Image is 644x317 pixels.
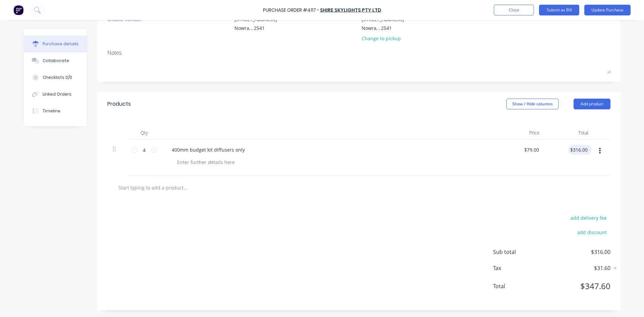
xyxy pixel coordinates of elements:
button: Show / Hide columns [506,99,558,109]
div: Products [107,100,131,108]
button: add delivery fee [567,213,610,222]
button: Update Purchase [584,5,631,15]
div: Collaborate [43,58,69,64]
div: Checklists 0/0 [43,74,72,81]
span: Sub total [493,248,543,256]
span: $316.00 [543,248,610,256]
div: Total [545,126,594,140]
div: Purchase details [43,41,78,47]
div: Change to pickup [362,35,404,42]
div: 400mm budget kit diffusers only [166,145,250,155]
span: Total [493,282,543,290]
button: Timeline [24,103,87,119]
div: Purchase Order #4117 - [263,7,319,14]
button: Collaborate [24,52,87,69]
button: add discount [573,228,610,236]
div: Nowra, , 2541 [234,24,277,32]
span: $347.60 [543,280,610,292]
div: Qty [127,126,161,140]
div: Price [496,126,545,140]
div: Notes [107,49,610,57]
div: Timeline [43,108,60,114]
a: Shire Skylights Pty Ltd [320,7,381,13]
span: Tax [493,264,543,272]
button: Add product [574,99,610,109]
span: $31.60 [543,264,610,272]
div: Nowra, , 2541 [362,24,404,32]
button: Close [494,5,534,15]
button: Checklists 0/0 [24,69,87,86]
input: Start typing to add a product... [118,181,252,194]
button: Purchase details [24,36,87,52]
button: Linked Orders [24,86,87,103]
img: Factory [13,5,23,15]
button: Submit as Bill [539,5,579,15]
div: Linked Orders [43,91,71,97]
